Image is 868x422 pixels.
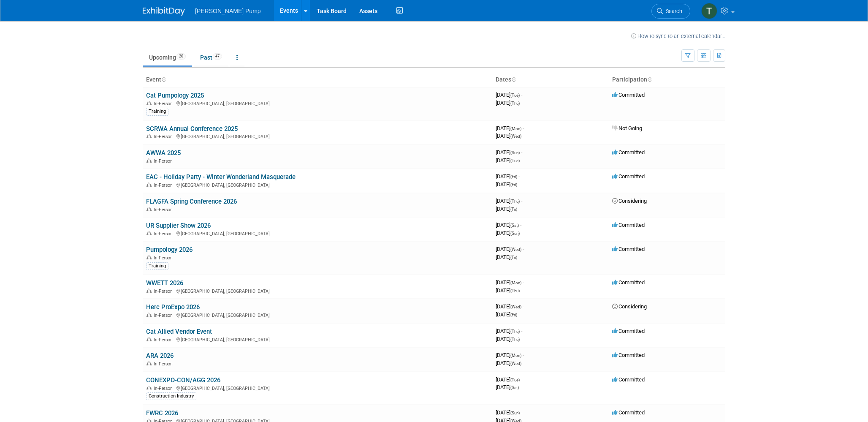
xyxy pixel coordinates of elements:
img: In-Person Event [146,134,152,138]
a: Herc ProExpo 2026 [146,303,200,311]
span: Considering [612,198,647,204]
span: 20 [176,53,186,60]
span: (Fri) [510,313,517,317]
span: - [521,92,522,98]
span: Committed [612,149,645,155]
span: In-Person [154,134,175,139]
span: (Tue) [510,93,520,98]
span: [PERSON_NAME] Pump [195,8,261,14]
span: (Sat) [510,223,519,228]
span: [DATE] [496,254,517,260]
img: In-Person Event [146,361,152,365]
a: Search [651,4,690,19]
span: Committed [612,222,645,228]
img: In-Person Event [146,182,152,187]
div: [GEOGRAPHIC_DATA], [GEOGRAPHIC_DATA] [146,181,489,188]
a: How to sync to an external calendar... [631,33,725,39]
span: - [518,173,520,180]
span: Search [663,8,682,14]
span: 47 [213,53,222,60]
a: UR Supplier Show 2026 [146,222,211,229]
span: (Wed) [510,247,521,252]
span: [DATE] [496,206,517,212]
a: Cat Pumpology 2025 [146,92,204,99]
div: Construction Industry [146,392,196,400]
span: Committed [612,92,645,98]
span: - [523,303,524,310]
a: EAC - Holiday Party - Winter Wonderland Masquerade [146,173,296,181]
span: - [523,352,524,358]
span: - [520,222,521,228]
span: [DATE] [496,360,521,366]
span: [DATE] [496,279,524,286]
a: Cat Allied Vendor Event [146,328,212,335]
img: In-Person Event [146,386,152,390]
a: AWWA 2025 [146,149,181,157]
img: In-Person Event [146,313,152,317]
span: (Fri) [510,207,517,212]
span: [DATE] [496,157,520,163]
img: In-Person Event [146,101,152,105]
span: Committed [612,246,645,252]
img: In-Person Event [146,158,152,163]
span: (Thu) [510,289,520,293]
span: Considering [612,303,647,310]
span: [DATE] [496,336,520,342]
span: In-Person [154,337,175,343]
img: In-Person Event [146,207,152,211]
span: (Mon) [510,280,521,285]
img: ExhibitDay [143,7,185,16]
div: Training [146,262,168,270]
span: In-Person [154,101,175,106]
span: (Thu) [510,337,520,342]
span: [DATE] [496,303,524,310]
span: - [523,125,524,131]
div: [GEOGRAPHIC_DATA], [GEOGRAPHIC_DATA] [146,311,489,318]
span: [DATE] [496,181,517,188]
a: Upcoming20 [143,49,192,65]
span: (Thu) [510,101,520,106]
span: (Tue) [510,158,520,163]
a: SCRWA Annual Conference 2025 [146,125,238,133]
th: Participation [609,73,725,87]
span: Committed [612,376,645,383]
span: [DATE] [496,173,520,180]
span: In-Person [154,231,175,237]
div: [GEOGRAPHIC_DATA], [GEOGRAPHIC_DATA] [146,336,489,343]
span: Not Going [612,125,642,131]
span: [DATE] [496,409,522,416]
span: - [523,279,524,286]
span: [DATE] [496,352,524,358]
span: Committed [612,328,645,334]
a: ARA 2026 [146,352,174,359]
span: [DATE] [496,125,524,131]
span: - [521,198,522,204]
a: Sort by Start Date [511,76,515,83]
span: (Thu) [510,199,520,204]
span: (Mon) [510,126,521,131]
div: Training [146,108,168,115]
span: (Wed) [510,361,521,366]
span: [DATE] [496,222,521,228]
div: [GEOGRAPHIC_DATA], [GEOGRAPHIC_DATA] [146,133,489,139]
span: In-Person [154,207,175,212]
img: In-Person Event [146,337,152,341]
a: Past47 [194,49,228,65]
span: Committed [612,409,645,416]
a: Sort by Participation Type [647,76,651,83]
a: Sort by Event Name [161,76,165,83]
span: - [521,376,522,383]
span: (Tue) [510,378,520,382]
span: In-Person [154,158,175,164]
span: (Fri) [510,174,517,179]
span: In-Person [154,182,175,188]
div: [GEOGRAPHIC_DATA], [GEOGRAPHIC_DATA] [146,287,489,294]
span: [DATE] [496,328,522,334]
th: Dates [492,73,609,87]
span: Committed [612,173,645,180]
span: Committed [612,352,645,358]
span: [DATE] [496,376,522,383]
span: In-Person [154,386,175,391]
img: In-Person Event [146,255,152,259]
span: [DATE] [496,133,521,139]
